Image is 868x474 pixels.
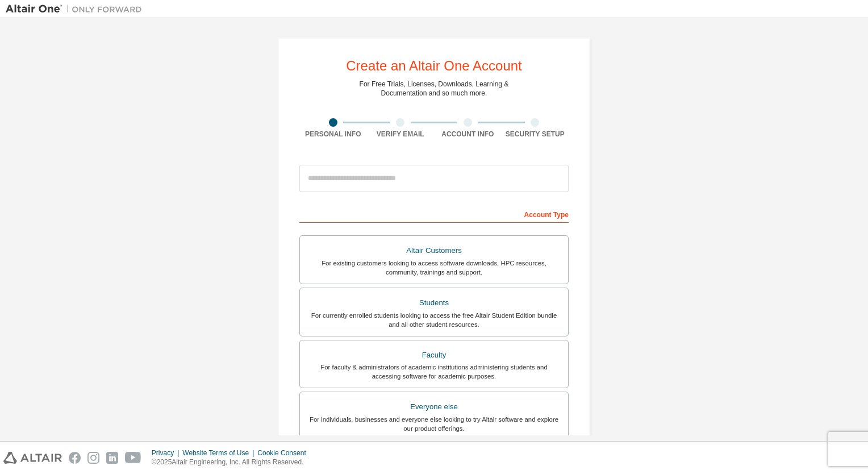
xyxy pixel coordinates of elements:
[346,59,522,73] div: Create an Altair One Account
[3,452,62,464] img: altair_logo.svg
[299,205,569,223] div: Account Type
[152,448,182,458] div: Privacy
[434,130,502,139] div: Account Info
[307,399,561,415] div: Everyone else
[257,448,312,458] div: Cookie Consent
[6,3,148,15] img: Altair One
[87,452,99,464] img: instagram.svg
[69,452,81,464] img: facebook.svg
[307,243,561,259] div: Altair Customers
[360,80,509,98] div: For Free Trials, Licenses, Downloads, Learning & Documentation and so much more.
[152,458,313,467] p: © 2025 Altair Engineering, Inc. All Rights Reserved.
[299,130,367,139] div: Personal Info
[125,452,141,464] img: youtube.svg
[502,130,569,139] div: Security Setup
[307,259,561,277] div: For existing customers looking to access software downloads, HPC resources, community, trainings ...
[307,415,561,433] div: For individuals, businesses and everyone else looking to try Altair software and explore our prod...
[182,448,257,458] div: Website Terms of Use
[307,347,561,363] div: Faculty
[307,363,561,381] div: For faculty & administrators of academic institutions administering students and accessing softwa...
[307,311,561,329] div: For currently enrolled students looking to access the free Altair Student Edition bundle and all ...
[106,452,118,464] img: linkedin.svg
[367,130,435,139] div: Verify Email
[307,295,561,311] div: Students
